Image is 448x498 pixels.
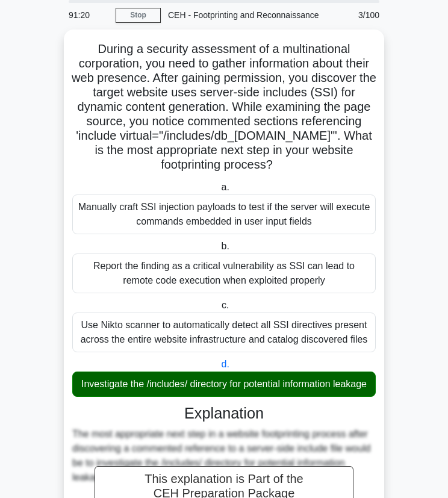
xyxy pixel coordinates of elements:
a: Stop [116,8,161,23]
div: Investigate the /includes/ directory for potential information leakage [72,372,376,397]
span: a. [222,182,229,192]
div: Report the finding as a critical vulnerability as SSI can lead to remote code execution when expl... [72,254,376,293]
span: c. [222,300,229,310]
span: b. [222,241,229,251]
div: 3/100 [332,3,387,27]
div: Manually craft SSI injection payloads to test if the server will execute commands embedded in use... [72,195,376,234]
span: d. [222,359,229,369]
div: Use Nikto scanner to automatically detect all SSI directives present across the entire website in... [72,313,376,352]
div: CEH - Footprinting and Reconnaissance [161,3,332,27]
h3: Explanation [79,404,369,422]
div: 91:20 [61,3,116,27]
h5: During a security assessment of a multinational corporation, you need to gather information about... [71,42,377,173]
